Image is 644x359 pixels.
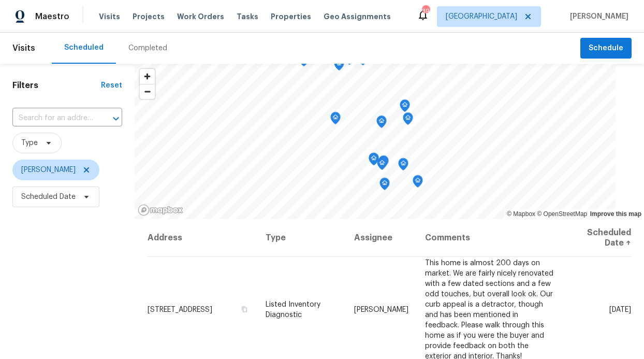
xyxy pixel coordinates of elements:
[346,219,417,257] th: Assignee
[417,219,562,257] th: Comments
[99,11,120,22] span: Visits
[140,84,155,99] button: Zoom out
[400,99,410,116] div: Map marker
[422,6,429,17] div: 39
[562,219,632,257] th: Scheduled Date ↑
[147,219,257,257] th: Address
[177,11,224,22] span: Work Orders
[12,110,93,126] input: Search for an address...
[507,210,535,218] a: Mapbox
[590,210,641,218] a: Improve this map
[609,306,631,313] span: [DATE]
[128,43,167,53] div: Completed
[398,158,408,174] div: Map marker
[403,112,413,128] div: Map marker
[379,178,390,194] div: Map marker
[376,116,387,132] div: Map marker
[109,111,123,126] button: Open
[237,13,258,20] span: Tasks
[240,304,249,313] button: Copy Address
[266,300,320,318] span: Listed Inventory Diagnostic
[271,11,311,22] span: Properties
[35,11,69,22] span: Maestro
[354,306,408,313] span: [PERSON_NAME]
[133,11,165,22] span: Projects
[446,11,517,22] span: [GEOGRAPHIC_DATA]
[64,42,104,53] div: Scheduled
[537,210,587,218] a: OpenStreetMap
[12,37,35,60] span: Visits
[135,64,616,219] canvas: Map
[257,219,346,257] th: Type
[413,175,423,191] div: Map marker
[377,157,387,174] div: Map marker
[21,138,38,148] span: Type
[580,38,632,59] button: Schedule
[566,11,628,22] span: [PERSON_NAME]
[378,155,389,171] div: Map marker
[12,80,101,91] h1: Filters
[21,192,76,202] span: Scheduled Date
[140,69,155,84] button: Zoom in
[138,204,183,216] a: Mapbox homepage
[330,112,341,128] div: Map marker
[369,153,379,169] div: Map marker
[334,58,344,74] div: Map marker
[324,11,391,22] span: Geo Assignments
[101,80,122,91] div: Reset
[21,165,76,175] span: [PERSON_NAME]
[148,306,212,313] span: [STREET_ADDRESS]
[589,42,623,55] span: Schedule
